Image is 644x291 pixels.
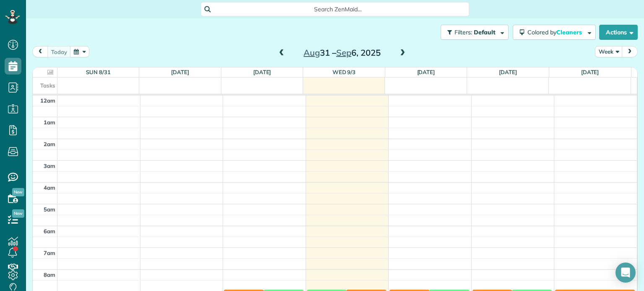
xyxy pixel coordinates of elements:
[499,69,517,75] a: [DATE]
[44,206,55,213] span: 5am
[253,69,271,75] a: [DATE]
[454,28,472,36] span: Filters:
[171,69,189,75] a: [DATE]
[304,47,320,58] span: Aug
[417,69,435,75] a: [DATE]
[86,69,111,75] a: Sun 8/31
[12,188,24,196] span: New
[44,184,55,191] span: 4am
[44,162,55,169] span: 3am
[44,141,55,147] span: 2am
[44,271,55,278] span: 8am
[40,97,55,104] span: 12am
[44,228,55,234] span: 6am
[556,28,583,36] span: Cleaners
[290,48,395,57] h2: 31 – 6, 2025
[474,28,496,36] span: Default
[12,209,24,218] span: New
[336,47,351,58] span: Sep
[44,250,55,256] span: 7am
[595,46,623,57] button: Week
[436,25,509,40] a: Filters: Default
[47,46,71,57] button: today
[441,25,509,40] button: Filters: Default
[527,28,585,36] span: Colored by
[581,69,599,75] a: [DATE]
[44,119,55,126] span: 1am
[513,25,596,40] button: Colored byCleaners
[332,69,356,75] a: Wed 9/3
[32,46,48,57] button: prev
[622,46,638,57] button: next
[615,263,636,283] div: Open Intercom Messenger
[40,82,55,89] span: Tasks
[599,25,638,40] button: Actions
